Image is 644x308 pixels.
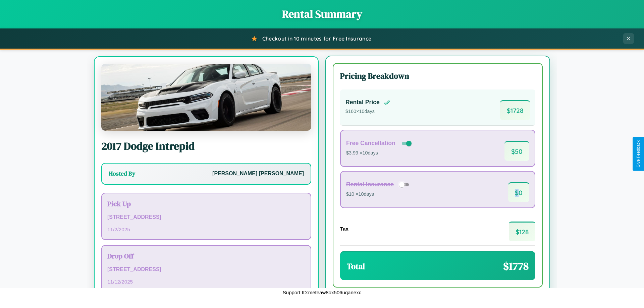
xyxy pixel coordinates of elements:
[509,222,535,241] span: $ 128
[107,277,305,286] p: 11 / 12 / 2025
[346,181,394,188] h4: Rental Insurance
[283,288,361,297] p: Support ID: meteaw8ox506uqanexc
[345,107,390,116] p: $ 160 × 10 days
[508,182,529,202] span: $ 0
[500,100,530,120] span: $ 1728
[107,199,305,208] h3: Pick Up
[346,140,395,147] h4: Free Cancellation
[109,170,135,178] h3: Hosted By
[107,265,305,274] p: [STREET_ADDRESS]
[101,139,311,153] h2: 2017 Dodge Intrepid
[340,226,348,232] h4: Tax
[212,169,304,179] p: [PERSON_NAME] [PERSON_NAME]
[346,149,413,158] p: $3.99 × 10 days
[504,141,529,161] span: $ 50
[503,259,529,273] span: $ 1778
[346,190,411,199] p: $10 × 10 days
[101,64,311,131] img: Dodge Intrepid
[345,99,380,106] h4: Rental Price
[262,35,371,42] span: Checkout in 10 minutes for Free Insurance
[636,140,641,168] div: Give Feedback
[107,225,305,234] p: 11 / 2 / 2025
[340,70,535,81] h3: Pricing Breakdown
[107,212,305,222] p: [STREET_ADDRESS]
[7,7,637,21] h1: Rental Summary
[107,251,305,261] h3: Drop Off
[347,261,365,272] h3: Total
